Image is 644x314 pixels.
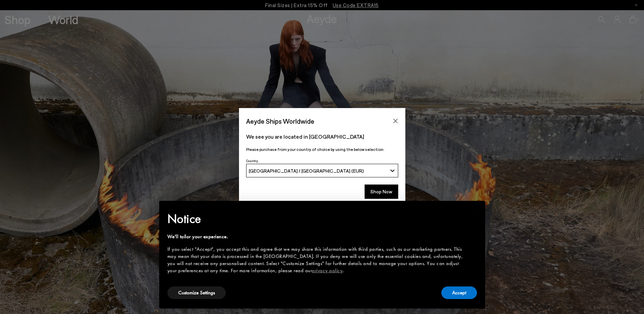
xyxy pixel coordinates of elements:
a: privacy policy [312,267,343,274]
h2: Notice [167,210,466,228]
button: Close [390,116,401,126]
p: We see you are located in [GEOGRAPHIC_DATA] [246,133,398,141]
span: Country [246,159,258,163]
button: Close this notice [466,203,482,219]
span: × [472,206,476,216]
span: Aeyde Ships Worldwide [246,115,314,127]
div: If you select "Accept", you accept this and agree that we may share this information with third p... [167,246,466,274]
button: Accept [441,286,477,299]
span: [GEOGRAPHIC_DATA] / [GEOGRAPHIC_DATA] (EUR) [249,168,364,174]
div: We'll tailor your experience. [167,233,466,240]
p: Please purchase from your country of choice by using the below selection: [246,146,398,153]
button: Customize Settings [167,286,226,299]
button: Shop Now [365,185,398,199]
